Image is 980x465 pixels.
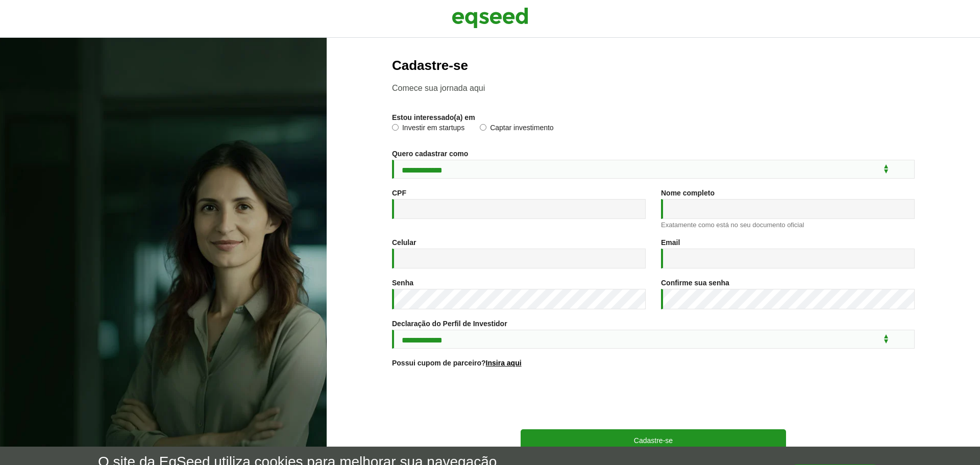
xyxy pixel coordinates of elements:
button: Cadastre-se [521,429,786,451]
label: Email [661,239,680,246]
label: Investir em startups [392,124,464,134]
p: Comece sua jornada aqui [392,83,915,93]
label: Declaração do Perfil de Investidor [392,320,507,327]
label: CPF [392,189,406,197]
label: Captar investimento [480,124,554,134]
a: Insira aqui [486,359,522,366]
label: Senha [392,279,413,286]
h2: Cadastre-se [392,58,915,73]
label: Possui cupom de parceiro? [392,359,522,366]
input: Investir em startups [392,124,399,131]
input: Captar investimento [480,124,486,131]
label: Nome completo [661,189,715,197]
label: Estou interessado(a) em [392,114,475,121]
label: Confirme sua senha [661,279,729,286]
iframe: reCAPTCHA [576,379,731,419]
label: Celular [392,239,416,246]
div: Exatamente como está no seu documento oficial [661,222,915,228]
img: EqSeed Logo [452,5,528,31]
label: Quero cadastrar como [392,150,468,157]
